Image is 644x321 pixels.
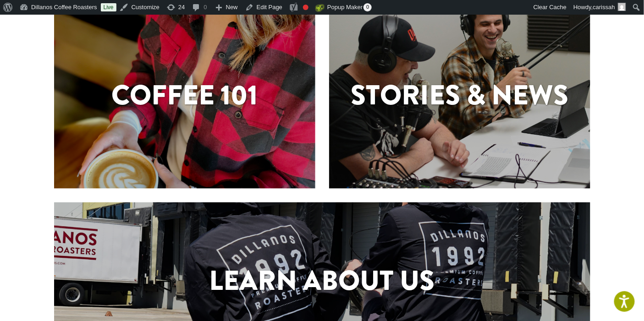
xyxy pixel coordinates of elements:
a: Stories & News [329,5,590,189]
h1: Coffee 101 [54,75,315,116]
span: carissah [593,4,615,11]
h1: Stories & News [329,75,590,116]
div: Focus keyphrase not set [303,5,308,10]
a: Live [101,3,116,11]
h1: Learn About Us [54,260,590,301]
span: 0 [363,3,372,11]
a: Coffee 101 [54,5,315,189]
